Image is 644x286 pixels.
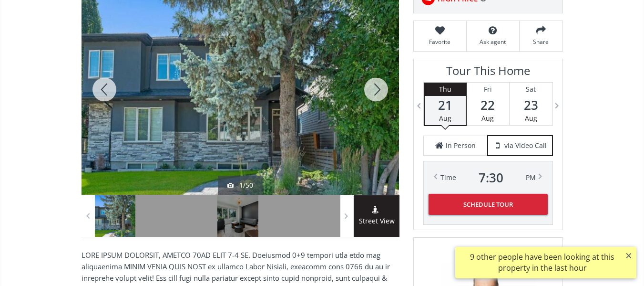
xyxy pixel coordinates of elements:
h3: Tour This Home [423,64,553,82]
div: Thu [425,83,466,96]
div: 9 other people have been looking at this property in the last hour [460,252,624,274]
span: 22 [467,98,509,112]
span: REALTOR® [424,247,552,257]
span: Street View [354,216,399,227]
span: 7 : 30 [479,171,503,184]
button: Schedule Tour [429,194,548,215]
span: in Person [446,141,476,150]
div: Fri [467,83,509,96]
span: 23 [510,98,552,112]
span: Aug [481,114,494,123]
span: Favorite [419,38,461,46]
div: 1/50 [227,180,253,190]
span: Aug [525,114,537,123]
span: via Video Call [504,141,547,150]
span: Share [524,38,558,46]
button: × [621,247,636,264]
div: Time PM [440,171,536,184]
span: Aug [439,114,451,123]
span: Ask agent [471,38,514,46]
span: 21 [425,98,466,112]
div: Sat [510,83,552,96]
